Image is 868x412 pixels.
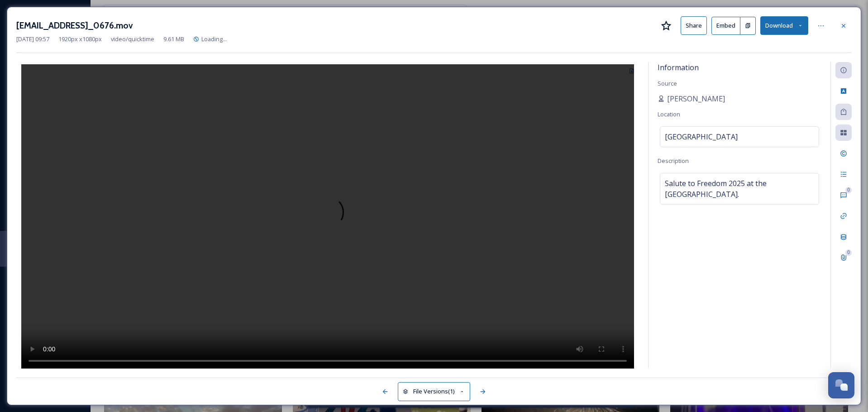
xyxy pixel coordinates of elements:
span: Information [658,62,699,72]
span: video/quicktime [111,35,154,43]
span: Salute to Freedom 2025 at the [GEOGRAPHIC_DATA]. [665,178,814,200]
div: 0 [845,249,852,256]
span: Description [658,157,689,165]
button: Open Chat [828,372,854,398]
span: [PERSON_NAME] [667,93,725,104]
button: File Versions(1) [398,382,470,401]
span: [GEOGRAPHIC_DATA] [665,131,738,142]
h3: [EMAIL_ADDRESS]_0676.mov [16,19,133,32]
span: [DATE] 09:57 [16,35,49,43]
span: Loading... [201,35,227,43]
button: Download [760,16,808,35]
button: Share [681,16,707,35]
button: Embed [711,17,740,35]
span: 1920 px x 1080 px [58,35,102,43]
span: Location [658,110,680,118]
span: 9.61 MB [163,35,184,43]
div: 0 [845,187,852,193]
span: Source [658,79,677,87]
